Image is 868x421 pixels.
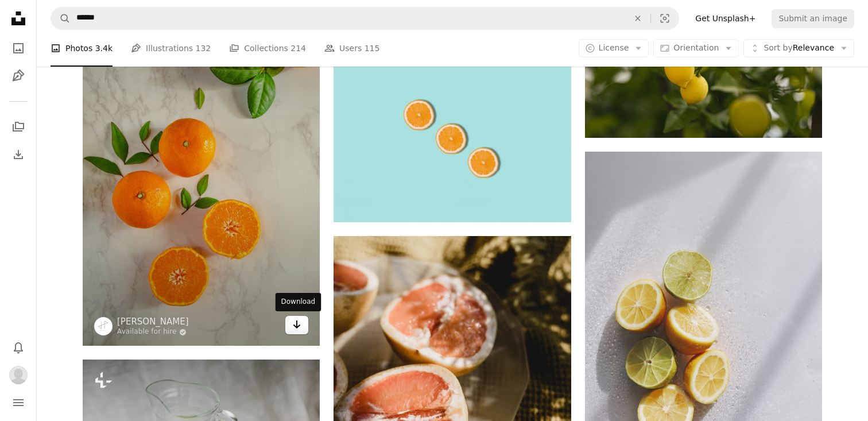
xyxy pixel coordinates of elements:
a: three slices of orange sitting on top of a blue surface [334,133,571,144]
img: Go to JAEHOON PARK's profile [94,317,113,335]
a: Illustrations 132 [131,30,211,67]
a: Illustrations [7,64,30,87]
a: Download History [7,143,30,166]
button: Notifications [7,336,30,359]
button: Orientation [653,39,739,57]
span: 115 [365,42,380,55]
a: Users 115 [324,30,379,67]
button: Menu [7,391,30,414]
button: Visual search [651,7,679,29]
a: sliced lemon on white table [585,304,822,315]
a: Home — Unsplash [7,7,30,32]
span: 132 [196,42,211,55]
span: Orientation [673,43,719,52]
button: Search Unsplash [51,7,71,29]
a: Get Unsplash+ [688,9,762,28]
a: Download [285,316,308,334]
a: fruits served on plate [334,379,571,389]
button: License [579,39,649,57]
span: License [599,43,629,52]
a: [PERSON_NAME] [117,316,189,327]
a: sliced orange fruits on white surface [83,162,320,172]
button: Submit an image [772,9,854,28]
button: Sort byRelevance [743,39,854,57]
a: Photos [7,37,30,60]
a: Collections 214 [229,30,306,67]
span: 214 [290,42,306,55]
img: Avatar of user Niki Cheng [9,366,28,384]
span: Relevance [764,43,834,54]
a: Available for hire [117,327,189,337]
span: Sort by [764,43,792,52]
button: Clear [625,7,650,29]
img: three slices of orange sitting on top of a blue surface [334,55,571,223]
button: Profile [7,364,30,387]
div: Download [276,293,321,311]
a: Collections [7,115,30,138]
form: Find visuals sitewide [51,7,679,30]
